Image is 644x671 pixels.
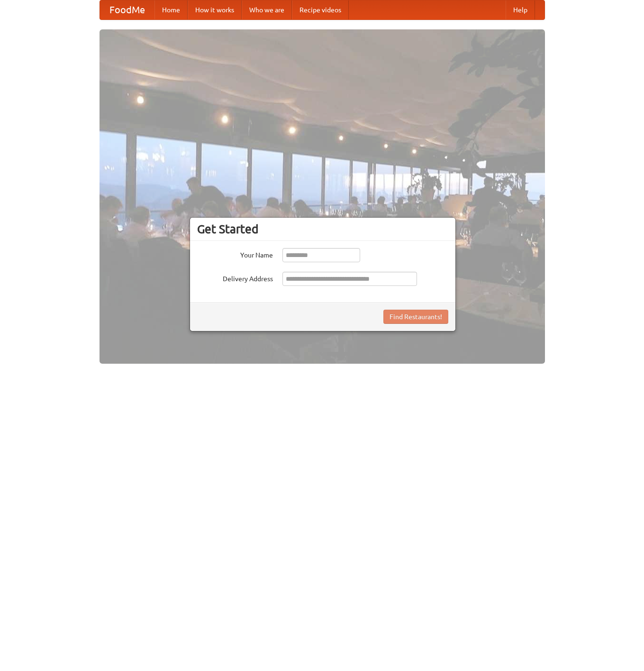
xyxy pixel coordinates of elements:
[197,272,273,284] label: Delivery Address
[197,222,448,236] h3: Get Started
[242,0,292,19] a: Who we are
[292,0,349,19] a: Recipe videos
[188,0,242,19] a: How it works
[197,248,273,260] label: Your Name
[154,0,188,19] a: Home
[383,310,448,324] button: Find Restaurants!
[100,0,154,19] a: FoodMe
[506,0,535,19] a: Help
